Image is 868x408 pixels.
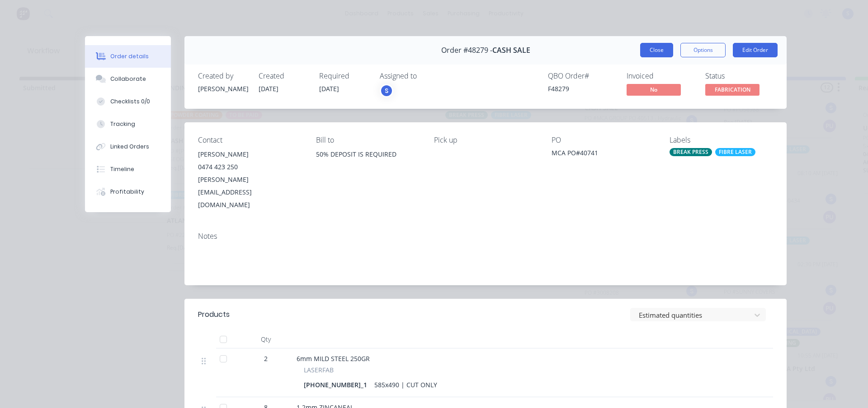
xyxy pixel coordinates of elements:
[441,46,492,55] span: Order #48279 -
[640,43,673,57] button: Close
[198,84,248,93] div: [PERSON_NAME]
[198,136,302,144] div: Contact
[297,354,370,363] span: 6mm MILD STEEL 250GR
[548,84,616,93] div: F48279
[316,148,420,177] div: 50% DEPOSIT IS REQUIRED
[371,378,441,391] div: 585x490 | CUT ONLY
[198,72,248,80] div: Created by
[85,45,171,68] button: Order details
[85,68,171,90] button: Collaborate
[670,148,712,156] div: BREAK PRESS
[198,148,302,161] div: [PERSON_NAME]
[264,354,268,363] span: 2
[110,165,134,173] div: Timeline
[85,135,171,158] button: Linked Orders
[670,136,773,144] div: Labels
[85,158,171,181] button: Timeline
[198,173,302,211] div: [PERSON_NAME][EMAIL_ADDRESS][DOMAIN_NAME]
[198,232,773,241] div: Notes
[110,75,146,83] div: Collaborate
[110,97,150,106] div: Checklists 0/0
[548,72,616,80] div: QBO Order #
[319,72,369,80] div: Required
[434,136,538,144] div: Pick up
[492,46,530,55] span: CASH SALE
[380,84,393,97] button: S
[304,378,371,391] div: [PHONE_NUMBER]_1
[85,90,171,113] button: Checklists 0/0
[110,120,135,128] div: Tracking
[319,84,339,93] span: [DATE]
[715,148,755,156] div: FIBRE LASER
[316,148,420,161] div: 50% DEPOSIT IS REQUIRED
[680,43,726,57] button: Options
[110,143,149,151] div: Linked Orders
[705,72,773,80] div: Status
[85,181,171,203] button: Profitability
[239,330,293,348] div: Qty
[705,84,759,95] span: FABRICATION
[627,72,694,80] div: Invoiced
[85,113,171,135] button: Tracking
[198,148,302,211] div: [PERSON_NAME]0474 423 250[PERSON_NAME][EMAIL_ADDRESS][DOMAIN_NAME]
[198,309,230,320] div: Products
[627,84,681,95] span: No
[705,84,759,97] button: FABRICATION
[259,84,278,93] span: [DATE]
[198,161,302,173] div: 0474 423 250
[316,136,420,144] div: Bill to
[259,72,308,80] div: Created
[304,365,334,375] span: LASERFAB
[733,43,778,57] button: Edit Order
[110,188,144,196] div: Profitability
[552,136,655,144] div: PO
[110,52,149,60] div: Order details
[380,72,470,80] div: Assigned to
[552,148,655,161] div: MCA PO#40741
